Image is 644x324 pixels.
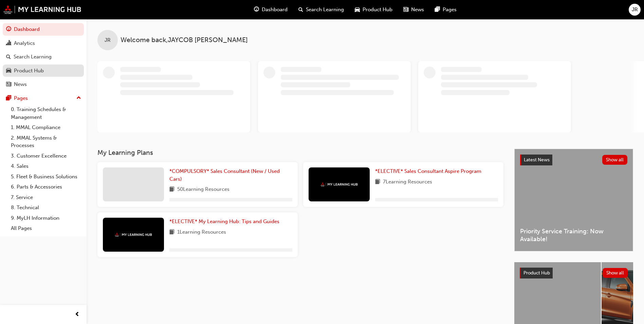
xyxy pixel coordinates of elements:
[262,6,288,14] span: Dashboard
[169,228,174,237] span: book-icon
[8,213,84,223] a: 9. MyLH Information
[6,54,11,60] span: search-icon
[520,155,627,165] a: Latest NewsShow all
[169,185,174,194] span: book-icon
[320,182,358,187] img: mmal
[349,3,398,17] a: car-iconProduct Hub
[169,167,292,183] a: *COMPULSORY* Sales Consultant (New / Used Cars)
[8,133,84,151] a: 2. MMAL Systems & Processes
[355,5,360,14] span: car-icon
[363,6,392,14] span: Product Hub
[3,22,84,92] button: DashboardAnalyticsSearch LearningProduct HubNews
[14,80,27,88] div: News
[3,51,84,63] a: Search Learning
[3,65,84,77] a: Product Hub
[429,3,462,17] a: pages-iconPages
[603,268,628,278] button: Show all
[14,94,28,102] div: Pages
[254,5,259,14] span: guage-icon
[6,68,11,74] span: car-icon
[177,228,226,237] span: 1 Learning Resources
[8,182,84,192] a: 6. Parts & Accessories
[520,268,628,278] a: Product HubShow all
[632,6,638,14] span: JR
[443,6,457,14] span: Pages
[14,39,35,47] div: Analytics
[3,23,84,36] a: Dashboard
[411,6,424,14] span: News
[403,5,408,14] span: news-icon
[3,5,81,14] img: mmal
[121,36,248,44] span: Welcome back , JAYCOB [PERSON_NAME]
[8,202,84,213] a: 8. Technical
[523,270,550,276] span: Product Hub
[3,92,84,105] button: Pages
[8,172,84,182] a: 5. Fleet & Business Solutions
[8,122,84,133] a: 1. MMAL Compliance
[520,228,627,243] span: Priority Service Training: Now Available!
[306,6,344,14] span: Search Learning
[602,155,628,165] button: Show all
[76,94,81,103] span: up-icon
[169,168,280,182] span: *COMPULSORY* Sales Consultant (New / Used Cars)
[169,218,282,226] a: *ELECTIVE* My Learning Hub: Tips and Guides
[105,36,111,44] span: JR
[8,151,84,161] a: 3. Customer Excellence
[383,178,432,186] span: 7 Learning Resources
[6,82,11,88] span: news-icon
[514,149,633,251] a: Latest NewsShow allPriority Service Training: Now Available!
[3,37,84,50] a: Analytics
[524,157,550,163] span: Latest News
[8,104,84,122] a: 0. Training Schedules & Management
[375,178,380,186] span: book-icon
[249,3,293,17] a: guage-iconDashboard
[3,78,84,91] a: News
[169,218,279,224] span: *ELECTIVE* My Learning Hub: Tips and Guides
[14,67,44,75] div: Product Hub
[6,26,11,33] span: guage-icon
[14,53,52,61] div: Search Learning
[375,167,484,175] a: *ELECTIVE* Sales Consultant Aspire Program
[6,95,11,102] span: pages-icon
[75,310,80,319] span: prev-icon
[6,40,11,47] span: chart-icon
[177,185,229,194] span: 50 Learning Resources
[398,3,429,17] a: news-iconNews
[8,161,84,172] a: 4. Sales
[97,149,503,157] h3: My Learning Plans
[629,4,641,16] button: JR
[375,168,481,174] span: *ELECTIVE* Sales Consultant Aspire Program
[115,233,152,237] img: mmal
[293,3,349,17] a: search-iconSearch Learning
[8,223,84,234] a: All Pages
[435,5,440,14] span: pages-icon
[298,5,303,14] span: search-icon
[8,192,84,203] a: 7. Service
